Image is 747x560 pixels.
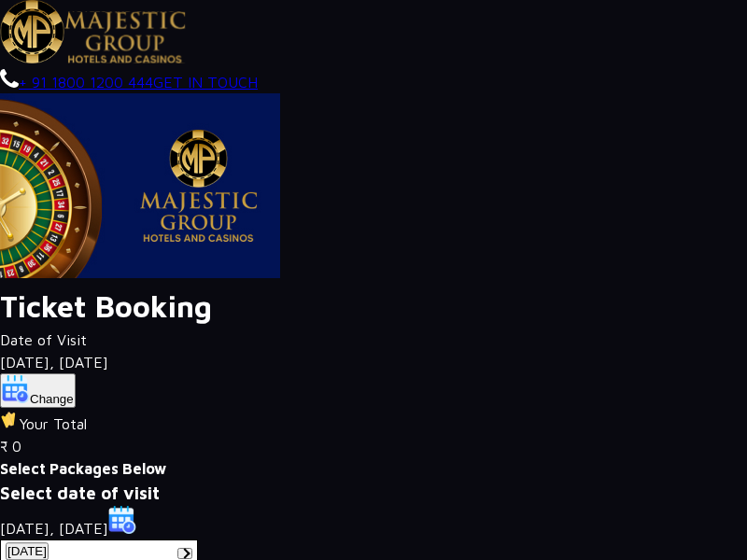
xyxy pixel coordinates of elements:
span: , [DATE] [49,520,108,537]
button: [DATE] [6,542,49,560]
span: , [DATE] [49,354,108,371]
img: calender icon [108,506,136,534]
img: Majestic Pride [64,11,186,63]
a: GET IN TOUCH [153,74,258,91]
